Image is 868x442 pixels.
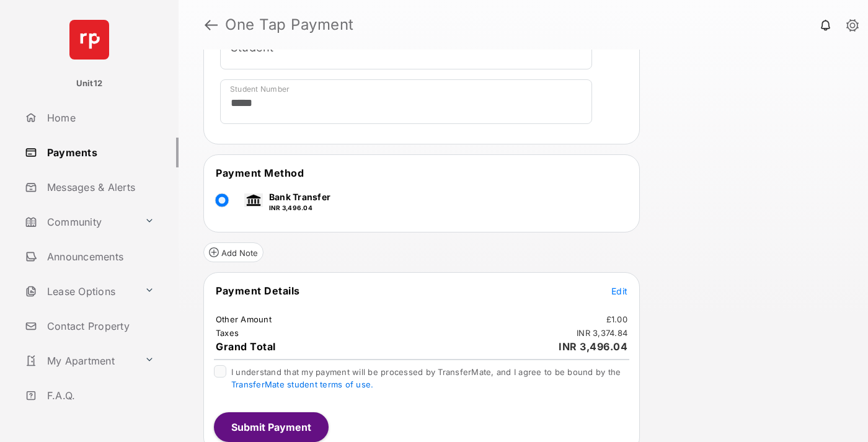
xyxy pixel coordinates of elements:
a: Announcements [20,242,179,272]
a: My Apartment [20,346,139,376]
strong: One Tap Payment [225,17,354,32]
td: INR 3,374.84 [576,327,628,338]
span: Edit [611,286,627,296]
a: Payments [20,138,179,167]
a: Messages & Alerts [20,172,179,202]
td: Taxes [215,327,239,338]
span: INR 3,496.04 [559,340,627,353]
a: TransferMate student terms of use. [231,379,373,389]
img: svg+xml;base64,PHN2ZyB4bWxucz0iaHR0cDovL3d3dy53My5vcmcvMjAwMC9zdmciIHdpZHRoPSI2NCIgaGVpZ2h0PSI2NC... [69,20,109,60]
a: Home [20,103,179,133]
p: Unit12 [76,77,103,90]
span: Payment Details [216,285,300,297]
p: Bank Transfer [269,190,330,203]
img: bank.png [244,193,263,207]
td: Other Amount [215,314,272,325]
a: Contact Property [20,311,179,341]
a: F.A.Q. [20,381,179,410]
span: Payment Method [216,167,304,179]
span: I understand that my payment will be processed by TransferMate, and I agree to be bound by the [231,367,621,389]
p: INR 3,496.04 [269,203,330,213]
a: Community [20,207,139,237]
a: Lease Options [20,276,139,306]
span: Grand Total [216,340,276,353]
button: Add Note [203,242,263,262]
button: Edit [611,285,627,297]
td: £1.00 [606,314,628,325]
button: Submit Payment [214,412,329,442]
